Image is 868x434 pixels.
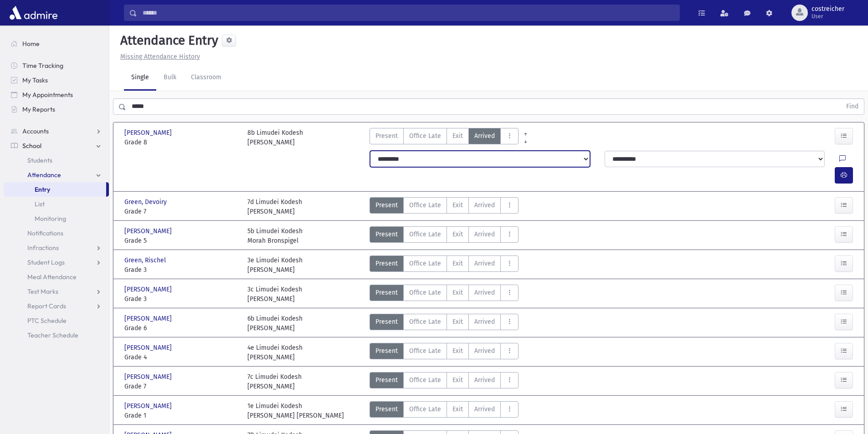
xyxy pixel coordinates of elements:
span: My Tasks [22,76,48,84]
h5: Attendance Entry [117,33,218,48]
span: Meal Attendance [27,273,77,281]
a: School [4,138,109,153]
span: Arrived [474,200,495,210]
span: [PERSON_NAME] [124,128,174,138]
span: Office Late [409,259,441,268]
span: Test Marks [27,287,58,296]
div: AttTypes [370,401,519,420]
span: List [35,200,45,208]
span: Arrived [474,230,495,239]
a: List [4,197,109,211]
span: School [22,142,41,150]
u: Missing Attendance History [120,53,200,61]
a: Single [124,65,156,91]
span: Time Tracking [22,61,63,70]
span: Present [375,259,398,268]
span: Entry [35,185,50,194]
span: [PERSON_NAME] [124,343,174,352]
span: [PERSON_NAME] [124,226,174,236]
span: Exit [452,317,463,327]
div: AttTypes [370,255,519,275]
span: Office Late [409,317,441,327]
div: AttTypes [370,372,519,391]
span: Arrived [474,317,495,327]
span: Report Cards [27,302,66,310]
span: Grade 6 [124,323,238,333]
span: Present [375,317,398,327]
a: My Appointments [4,87,109,102]
a: Missing Attendance History [117,53,200,61]
div: AttTypes [370,226,519,245]
span: Office Late [409,288,441,297]
span: Present [375,404,398,414]
div: AttTypes [370,285,519,304]
span: Grade 3 [124,265,238,275]
div: 7c Limudei Kodesh [PERSON_NAME] [247,372,302,391]
span: Exit [452,259,463,268]
a: Report Cards [4,299,109,313]
a: Entry [4,182,106,197]
a: My Reports [4,102,109,117]
span: Exit [452,346,463,356]
span: User [812,13,844,20]
span: Arrived [474,288,495,297]
span: Arrived [474,375,495,385]
span: Exit [452,288,463,297]
span: My Appointments [22,91,73,99]
span: Arrived [474,346,495,356]
a: Teacher Schedule [4,328,109,342]
a: Monitoring [4,211,109,226]
div: 5b Limudei Kodesh Morah Bronspigel [247,226,303,245]
div: 3c Limudei Kodesh [PERSON_NAME] [247,285,302,304]
span: Arrived [474,404,495,414]
a: Student Logs [4,255,109,270]
span: Grade 8 [124,138,238,147]
span: Present [375,346,398,356]
a: Students [4,153,109,168]
span: [PERSON_NAME] [124,285,174,294]
div: 1e Limudei Kodesh [PERSON_NAME] [PERSON_NAME] [247,401,344,420]
span: Grade 5 [124,236,238,245]
span: Office Late [409,131,441,141]
span: Exit [452,404,463,414]
span: [PERSON_NAME] [124,401,174,411]
a: Test Marks [4,284,109,299]
span: Office Late [409,200,441,210]
span: [PERSON_NAME] [124,314,174,323]
span: Office Late [409,375,441,385]
div: 6b Limudei Kodesh [PERSON_NAME] [247,314,303,333]
span: Home [22,40,40,48]
span: Grade 7 [124,207,238,216]
span: Grade 1 [124,411,238,420]
span: My Reports [22,105,55,113]
span: Attendance [27,171,61,179]
span: Exit [452,200,463,210]
span: Office Late [409,346,441,356]
span: Arrived [474,131,495,141]
span: Present [375,375,398,385]
div: 4e Limudei Kodesh [PERSON_NAME] [247,343,303,362]
a: Meal Attendance [4,270,109,284]
div: 7d Limudei Kodesh [PERSON_NAME] [247,197,302,216]
span: [PERSON_NAME] [124,372,174,382]
div: AttTypes [370,128,519,147]
span: Exit [452,230,463,239]
span: Grade 7 [124,382,238,391]
span: Present [375,131,398,141]
span: Monitoring [35,214,66,223]
span: Green, Devoiry [124,197,169,207]
span: Students [27,156,52,164]
span: Grade 4 [124,352,238,362]
img: AdmirePro [7,4,60,22]
span: Grade 3 [124,294,238,304]
span: Office Late [409,404,441,414]
a: Accounts [4,124,109,138]
div: 8b Limudei Kodesh [PERSON_NAME] [247,128,303,147]
a: My Tasks [4,73,109,87]
div: AttTypes [370,314,519,333]
span: Present [375,200,398,210]
a: Infractions [4,240,109,255]
span: Accounts [22,127,49,135]
a: Attendance [4,168,109,182]
span: Present [375,288,398,297]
